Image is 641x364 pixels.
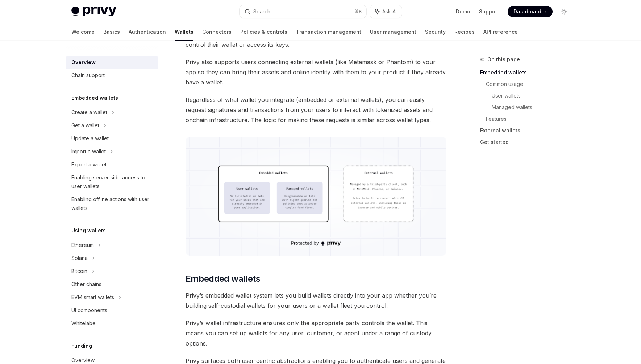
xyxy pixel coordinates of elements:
[66,317,158,330] a: Whitelabel
[71,71,105,80] div: Chain support
[186,318,447,348] span: Privy’s wallet infrastructure ensures only the appropriate party controls the wallet. This means ...
[66,278,158,291] a: Other chains
[508,6,553,17] a: Dashboard
[486,113,576,125] a: Features
[71,342,92,350] h5: Funding
[240,23,287,41] a: Policies & controls
[66,193,158,215] a: Enabling offline actions with user wallets
[71,121,99,130] div: Get a wallet
[175,23,193,41] a: Wallets
[71,173,154,191] div: Enabling server-side access to user wallets
[66,56,158,69] a: Overview
[71,267,87,276] div: Bitcoin
[71,94,118,102] h5: Embedded wallets
[71,241,94,249] div: Ethereum
[487,55,520,64] span: On this page
[492,102,576,113] a: Managed wallets
[513,8,541,15] span: Dashboard
[71,7,116,17] img: light logo
[480,67,576,78] a: Embedded wallets
[370,5,402,18] button: Ask AI
[71,293,114,302] div: EVM smart wallets
[479,8,499,15] a: Support
[186,290,447,311] span: Privy’s embedded wallet system lets you build wallets directly into your app whether you’re build...
[202,23,232,41] a: Connectors
[240,5,366,18] button: Search...⌘K
[382,8,397,15] span: Ask AI
[66,158,158,171] a: Export a wallet
[71,134,109,143] div: Update a wallet
[66,171,158,193] a: Enabling server-side access to user wallets
[71,306,107,315] div: UI components
[71,160,107,169] div: Export a wallet
[558,6,570,17] button: Toggle dark mode
[71,23,95,41] a: Welcome
[454,23,475,41] a: Recipes
[186,95,447,125] span: Regardless of what wallet you integrate (embedded or external wallets), you can easily request si...
[103,23,120,41] a: Basics
[71,280,101,289] div: Other chains
[253,7,274,16] div: Search...
[66,304,158,317] a: UI components
[186,57,447,87] span: Privy also supports users connecting external wallets (like Metamask or Phantom) to your app so t...
[486,78,576,90] a: Common usage
[186,273,260,285] span: Embedded wallets
[71,226,106,235] h5: Using wallets
[66,69,158,82] a: Chain support
[66,132,158,145] a: Update a wallet
[296,23,361,41] a: Transaction management
[71,195,154,212] div: Enabling offline actions with user wallets
[425,23,446,41] a: Security
[480,125,576,136] a: External wallets
[71,58,96,67] div: Overview
[186,137,447,256] img: images/walletoverview.png
[456,8,470,15] a: Demo
[492,90,576,102] a: User wallets
[483,23,518,41] a: API reference
[71,254,88,262] div: Solana
[370,23,416,41] a: User management
[71,319,97,328] div: Whitelabel
[71,108,107,117] div: Create a wallet
[71,147,106,156] div: Import a wallet
[480,136,576,148] a: Get started
[354,9,362,15] span: ⌘ K
[129,23,166,41] a: Authentication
